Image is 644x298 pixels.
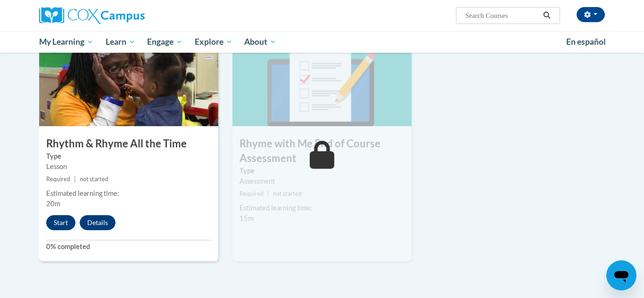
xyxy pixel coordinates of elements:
[46,242,211,252] label: 0% completed
[39,32,218,126] img: Course Image
[39,7,218,24] a: Cox Campus
[46,151,211,161] label: Type
[106,36,135,48] span: Learn
[239,214,254,222] span: 15m
[99,31,141,53] a: Learn
[46,215,75,230] button: Start
[141,31,189,53] a: Engage
[239,203,405,213] div: Estimated learning time:
[80,176,108,183] span: not started
[464,10,540,21] input: Search Courses
[232,32,412,126] img: Course Image
[46,176,70,183] span: Required
[232,137,412,166] h3: Rhyme with Me End of Course Assessment
[80,215,116,230] button: Details
[239,166,405,176] label: Type
[273,190,302,197] span: not started
[195,36,232,48] span: Explore
[74,176,76,183] span: |
[189,31,239,53] a: Explore
[540,10,554,21] button: Search
[244,36,276,48] span: About
[39,137,218,151] h3: Rhythm & Rhyme All the Time
[46,188,211,199] div: Estimated learning time:
[147,36,182,48] span: Engage
[33,31,99,53] a: My Learning
[239,190,264,197] span: Required
[239,176,405,186] div: Assessment
[566,37,606,47] span: En español
[560,32,612,52] a: En español
[39,7,145,24] img: Cox Campus
[39,36,93,48] span: My Learning
[46,200,60,208] span: 20m
[25,31,619,53] div: Main menu
[606,260,636,290] iframe: Button to launch messaging window
[46,161,211,172] div: Lesson
[239,31,283,53] a: About
[267,190,269,197] span: |
[577,7,605,22] button: Account Settings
